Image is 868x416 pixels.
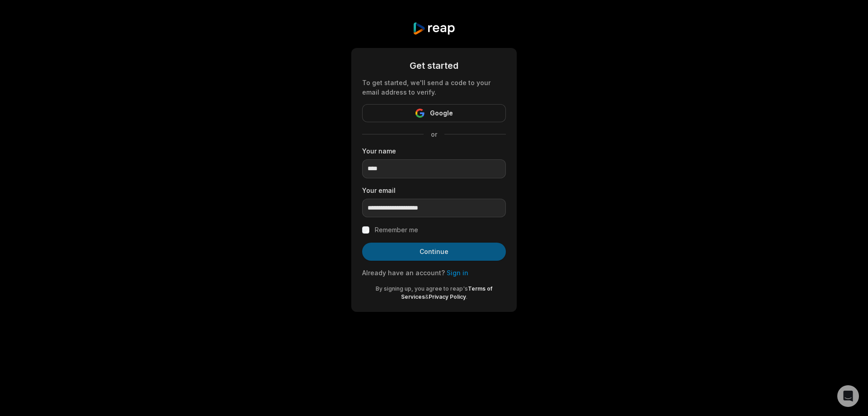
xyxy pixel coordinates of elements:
span: By signing up, you agree to reap's [376,285,468,292]
div: Open Intercom Messenger [837,385,859,407]
span: . [466,293,467,300]
button: Google [362,104,506,122]
label: Your email [362,186,506,195]
label: Your name [362,146,506,156]
span: or [424,129,444,139]
span: & [425,293,429,300]
label: Remember me [375,225,418,235]
a: Privacy Policy [429,293,466,300]
a: Sign in [447,269,468,277]
span: Google [430,108,453,119]
button: Continue [362,243,506,261]
img: reap [412,22,455,35]
span: Already have an account? [362,269,445,277]
div: To get started, we'll send a code to your email address to verify. [362,78,506,97]
div: Get started [362,59,506,72]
